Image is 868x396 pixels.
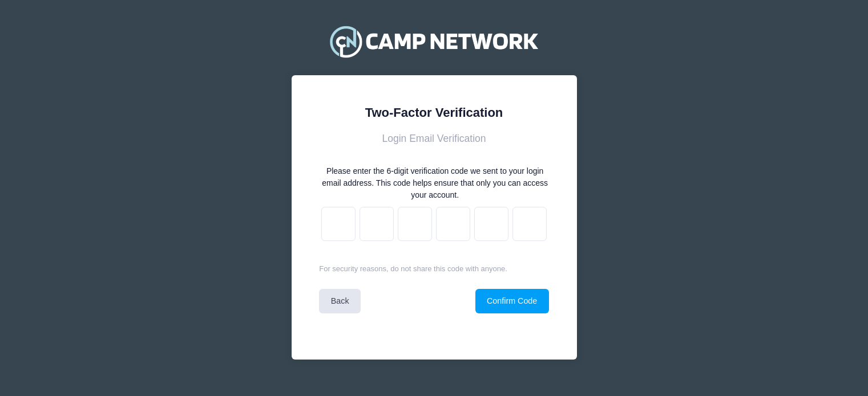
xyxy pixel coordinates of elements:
a: Back [319,289,361,313]
p: For security reasons, do not share this code with anyone. [319,263,549,275]
div: Two-Factor Verification [319,103,549,122]
h3: Login Email Verification [319,133,549,145]
button: Confirm Code [475,289,549,313]
img: Camp Network [325,19,543,64]
div: Please enter the 6-digit verification code we sent to your login email address. This code helps e... [321,165,549,201]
